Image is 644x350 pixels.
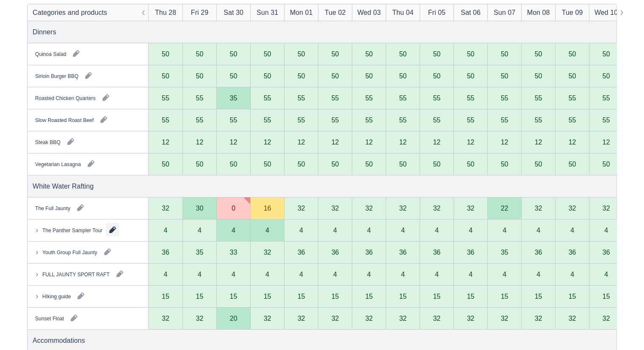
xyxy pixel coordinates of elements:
div: 55 [332,117,339,123]
div: 50 [318,43,352,65]
div: Vegetarian Lasagna [35,160,81,168]
div: 4 [299,271,303,278]
div: 55 [386,87,420,109]
div: 32 [535,315,542,322]
div: 32 [420,197,453,219]
div: 55 [182,87,216,109]
div: 50 [182,153,216,175]
div: 50 [535,50,542,57]
div: 50 [555,43,589,65]
div: 4 [570,227,574,233]
div: Sun 31 [257,7,278,17]
div: 4 [570,271,574,278]
div: 50 [555,153,589,175]
div: 50 [149,43,182,65]
div: Mon 08 [527,7,550,17]
div: 32 [149,308,182,330]
div: 0 [232,205,235,211]
div: 32 [535,205,542,211]
div: 12 [386,131,420,153]
div: 32 [453,197,487,219]
div: 35 [216,87,250,109]
div: 32 [569,315,576,322]
div: 50 [569,161,576,167]
div: 55 [467,94,475,101]
div: 55 [264,117,271,123]
div: 4 [536,271,540,278]
div: 32 [399,205,407,211]
div: Wed 03 [357,7,381,17]
div: 50 [230,72,238,79]
div: 50 [216,43,250,65]
div: 4 [333,271,337,278]
div: 50 [399,72,407,79]
div: 12 [467,139,475,145]
div: 50 [182,43,216,65]
div: Youth Group Full Jaunty [42,248,97,256]
div: 12 [182,131,216,153]
div: 4 [536,227,540,233]
div: 50 [555,65,589,87]
div: FULL JAUNTY SPORT RAFT [42,270,110,278]
div: 55 [318,109,352,131]
div: 50 [521,153,555,175]
div: 36 [603,249,610,256]
div: 12 [250,131,284,153]
div: 0 [216,197,250,219]
div: 50 [399,50,407,57]
div: Roasted Chicken Quarters [35,94,96,102]
div: 50 [603,50,610,57]
div: 32 [196,315,204,322]
div: 15 [298,293,305,300]
div: 15 [332,293,339,300]
div: 50 [535,72,542,79]
div: 50 [521,43,555,65]
div: 55 [501,117,509,123]
div: 55 [352,109,386,131]
div: Thu 28 [155,7,176,17]
div: 50 [250,43,284,65]
div: 32 [589,197,623,219]
div: 55 [589,87,623,109]
div: 55 [420,87,453,109]
div: 50 [467,50,475,57]
div: 4 [367,227,371,233]
div: 36 [399,249,407,256]
div: 32 [332,315,339,322]
div: 32 [521,308,555,330]
div: 32 [182,308,216,330]
div: 4 [503,227,506,233]
div: 55 [487,109,521,131]
div: 50 [487,65,521,87]
div: 32 [162,315,169,322]
div: 4 [435,271,439,278]
div: 4 [232,227,235,233]
div: 4 [265,271,269,278]
div: Sirloin Burger BBQ [35,72,78,80]
div: 4 [503,271,506,278]
div: 32 [386,308,420,330]
div: 32 [487,308,521,330]
div: 50 [433,50,441,57]
div: 12 [264,139,271,145]
div: 12 [332,139,339,145]
div: 32 [352,197,386,219]
div: 4 [469,227,473,233]
div: 50 [386,153,420,175]
div: 12 [521,131,555,153]
div: White Water Rafting [33,181,94,191]
div: 12 [555,131,589,153]
div: 32 [284,308,318,330]
div: 32 [365,315,373,322]
div: 12 [589,131,623,153]
div: 50 [298,72,305,79]
div: 32 [352,308,386,330]
div: 50 [569,50,576,57]
div: 50 [569,72,576,79]
div: 32 [162,205,169,211]
div: 55 [365,117,373,123]
div: 12 [230,139,238,145]
div: Dinners [33,27,56,37]
div: 55 [521,109,555,131]
div: 55 [365,94,373,101]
